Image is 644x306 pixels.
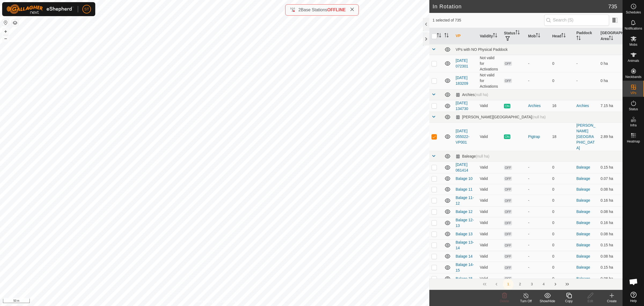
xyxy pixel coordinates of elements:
span: Schedules [626,11,641,14]
a: Privacy Policy [193,299,214,304]
span: Animals [628,59,639,62]
td: 0.08 ha [598,273,623,284]
a: Balage 14-15 [456,262,474,272]
td: 0.16 ha [598,195,623,206]
td: Valid [478,206,502,217]
a: Baleage [576,243,590,247]
span: OFF [504,165,512,170]
td: Valid [478,217,502,229]
th: [GEOGRAPHIC_DATA] Area [598,28,623,44]
span: Neckbands [625,75,641,79]
span: (null ha) [475,92,488,97]
th: VP [453,28,478,44]
td: 0.15 ha [598,162,623,173]
span: Infra [630,124,636,127]
div: Baleage [456,154,489,159]
a: Help [623,290,644,305]
td: 0 [550,273,574,284]
span: Help [630,299,637,303]
td: 0 [550,162,574,173]
a: Baleage [576,276,590,281]
span: OFF [504,276,512,281]
button: + [2,28,9,35]
td: 0 [550,229,574,239]
span: OFF [504,209,512,214]
td: 0.08 ha [598,206,623,217]
td: 0 [550,72,574,89]
td: 0 [550,206,574,217]
a: Balage 13 [456,232,473,236]
td: Valid [478,239,502,251]
button: 3 [526,279,537,290]
td: 18 [550,122,574,151]
div: [PERSON_NAME][GEOGRAPHIC_DATA] [456,115,546,119]
a: Baleage [576,198,590,202]
a: [DATE] 183209 [456,76,468,86]
span: OFF [504,79,512,83]
button: 2 [515,279,525,290]
a: [DATE] 061414 [456,162,468,172]
td: 0 [550,217,574,229]
div: Archies [456,92,488,97]
a: Balage 11 [456,187,473,191]
td: 0 [550,239,574,251]
span: Base Stations [301,8,327,12]
span: ON [504,104,510,108]
span: (null ha) [476,154,489,158]
span: OFF [504,176,512,181]
span: OFF [504,243,512,248]
a: Baleage [576,176,590,181]
th: Status [502,28,526,44]
p-sorticon: Activate to sort [515,31,520,35]
div: - [528,78,548,84]
span: OFFLINE [327,8,346,12]
span: Status [629,108,638,111]
td: Valid [478,184,502,195]
a: Balage 11-12 [456,195,474,205]
td: 0 [550,251,574,262]
p-sorticon: Activate to sort [609,37,613,41]
a: Contact Us [220,299,236,304]
td: Valid [478,262,502,273]
a: Balage 14 [456,254,473,258]
span: OFF [504,221,512,225]
td: 0.07 ha [598,173,623,184]
div: Open chat [625,274,642,290]
span: OFF [504,254,512,259]
p-sorticon: Activate to sort [444,34,449,38]
td: Valid [478,122,502,151]
button: Map Layers [12,20,18,26]
p-sorticon: Activate to sort [576,37,581,41]
p-sorticon: Activate to sort [493,34,497,38]
td: 16 [550,100,574,112]
a: Baleage [576,254,590,258]
a: Baleage [576,187,590,191]
a: Archies [576,104,589,108]
div: Archies [528,103,548,109]
span: Notifications [625,27,642,30]
th: Validity [478,28,502,44]
td: 0.08 ha [598,229,623,239]
a: Balage 15 [456,276,473,281]
span: 735 [608,2,617,10]
div: - [528,231,548,237]
div: - [528,220,548,226]
div: - [528,165,548,170]
div: - [528,242,548,248]
button: 4 [538,279,549,290]
span: ON [504,134,510,139]
button: Next Page [550,279,561,290]
p-sorticon: Activate to sort [536,34,540,38]
span: ST [84,6,89,12]
span: OFF [504,265,512,270]
span: VPs [630,91,636,95]
h2: In Rotation [433,3,608,10]
span: Mobs [630,43,637,46]
a: Baleage [576,265,590,269]
span: Heatmap [627,140,640,143]
div: Pigtrap [528,134,548,140]
input: Search (S) [544,15,609,26]
td: 0 [550,195,574,206]
td: Valid [478,162,502,173]
td: Not valid for Activations [478,55,502,72]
